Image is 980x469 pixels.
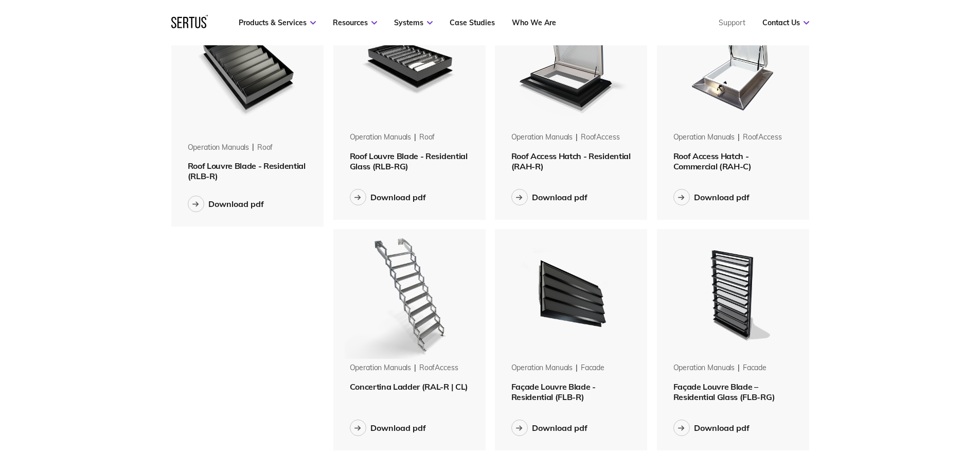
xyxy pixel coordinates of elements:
[532,192,587,202] div: Download pdf
[350,151,468,171] span: Roof Louvre Blade - Residential Glass (RLB-RG)
[188,161,306,181] span: Roof Louvre Blade - Residential (RLB-R)
[188,196,264,212] button: Download pdf
[350,420,426,436] button: Download pdf
[762,18,809,27] a: Contact Us
[511,363,573,373] div: Operation Manuals
[350,132,412,143] div: Operation Manuals
[370,423,426,433] div: Download pdf
[511,151,631,171] span: Roof Access Hatch - Residential (RAH-R)
[581,363,604,373] div: facade
[673,381,775,402] span: Façade Louvre Blade – Residential Glass (FLB-RG)
[673,420,750,436] button: Download pdf
[694,192,750,202] div: Download pdf
[333,18,377,27] a: Resources
[743,132,782,143] div: roofAccess
[511,420,587,436] button: Download pdf
[694,423,750,433] div: Download pdf
[581,132,620,143] div: roofAccess
[511,381,596,402] span: Façade Louvre Blade - Residential (FLB-R)
[719,18,745,27] a: Support
[512,18,556,27] a: Who We Are
[511,132,573,143] div: Operation Manuals
[532,423,587,433] div: Download pdf
[673,363,735,373] div: Operation Manuals
[673,132,735,143] div: Operation Manuals
[350,189,426,205] button: Download pdf
[350,363,412,373] div: Operation Manuals
[419,363,458,373] div: roofAccess
[188,143,250,153] div: Operation Manuals
[450,18,495,27] a: Case Studies
[370,192,426,202] div: Download pdf
[743,363,767,373] div: facade
[394,18,433,27] a: Systems
[419,132,435,143] div: roof
[795,350,980,469] iframe: Chat Widget
[673,189,750,205] button: Download pdf
[511,189,587,205] button: Download pdf
[239,18,316,27] a: Products & Services
[673,151,752,171] span: Roof Access Hatch - Commercial (RAH-C)
[257,143,273,153] div: roof
[350,381,468,392] span: Concertina Ladder (RAL-R | CL)
[208,199,264,209] div: Download pdf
